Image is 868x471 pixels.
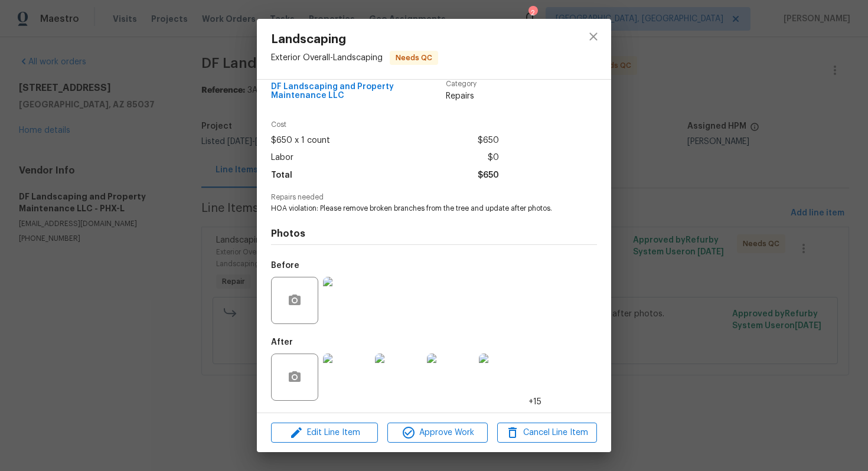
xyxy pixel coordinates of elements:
[497,423,597,443] button: Cancel Line Item
[446,73,499,88] span: Account Category
[271,194,597,201] span: Repairs needed
[528,7,537,19] div: 2
[271,338,293,346] h5: After
[478,132,499,149] span: $650
[387,423,487,443] button: Approve Work
[271,167,292,184] span: Total
[271,204,564,214] span: HOA violation: Please remove broken branches from the tree and update after photos.
[271,121,499,129] span: Cost
[271,83,446,100] span: DF Landscaping and Property Maintenance LLC
[501,426,593,440] span: Cancel Line Item
[271,261,299,270] h5: Before
[271,228,597,240] h4: Photos
[271,149,293,166] span: Labor
[446,90,499,102] span: Repairs
[275,426,374,440] span: Edit Line Item
[271,132,330,149] span: $650 x 1 count
[528,396,541,408] span: +15
[579,22,608,51] button: close
[391,52,437,64] span: Needs QC
[391,426,484,440] span: Approve Work
[488,149,499,166] span: $0
[271,33,438,46] span: Landscaping
[271,54,383,62] span: Exterior Overall - Landscaping
[478,167,499,184] span: $650
[271,423,378,443] button: Edit Line Item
